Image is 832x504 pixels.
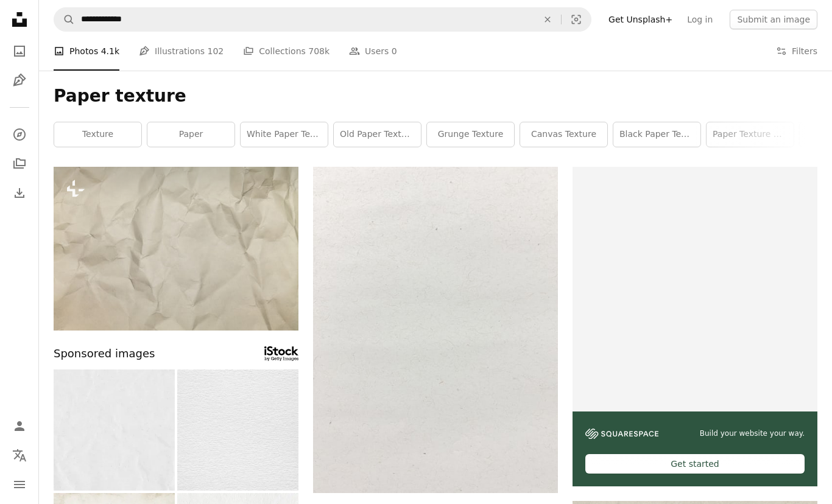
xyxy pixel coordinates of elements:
[776,32,817,71] button: Filters
[54,167,298,331] img: a close up of a piece of white paper
[313,324,558,335] a: a black and white photo of a person on a surfboard
[313,167,558,493] img: a black and white photo of a person on a surfboard
[700,429,805,439] span: Build your website your way.
[7,152,32,176] a: Collections
[208,44,224,58] span: 102
[7,181,32,205] a: Download History
[334,122,421,147] a: old paper texture
[7,39,32,63] a: Photos
[177,369,298,491] img: White Watercolor Paper Texture Close Up
[520,122,607,147] a: canvas texture
[7,443,32,467] button: Language
[534,8,561,31] button: Clear
[241,122,328,147] a: white paper texture
[54,345,155,363] span: Sponsored images
[730,10,817,29] button: Submit an image
[54,85,817,107] h1: Paper texture
[54,8,75,31] button: Search Unsplash
[392,44,397,58] span: 0
[601,10,680,29] a: Get Unsplash+
[308,44,330,58] span: 708k
[585,454,805,474] div: Get started
[54,7,591,32] form: Find visuals sitewide
[7,68,32,93] a: Illustrations
[573,167,817,486] a: Build your website your way.Get started
[243,32,330,71] a: Collections 708k
[54,369,175,491] img: Closeup of white crumpled paper for texture background
[562,8,591,31] button: Visual search
[427,122,514,147] a: grunge texture
[147,122,234,147] a: paper
[54,122,141,147] a: texture
[7,414,32,438] a: Log in / Sign up
[349,32,397,71] a: Users 0
[7,472,32,497] button: Menu
[139,32,224,71] a: Illustrations 102
[707,122,794,147] a: paper texture white
[7,122,32,147] a: Explore
[613,122,700,147] a: black paper texture
[680,10,720,29] a: Log in
[585,429,658,439] img: file-1606177908946-d1eed1cbe4f5image
[54,243,298,254] a: a close up of a piece of white paper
